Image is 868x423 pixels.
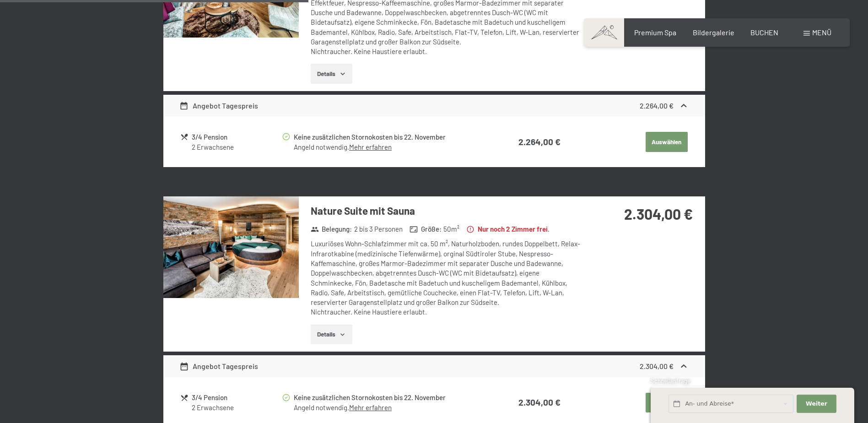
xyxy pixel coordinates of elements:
[179,100,258,111] div: Angebot Tagespreis
[192,403,281,412] div: 2 Erwachsene
[163,355,705,377] div: Angebot Tagespreis2.304,00 €
[812,28,831,37] span: Menü
[192,142,281,152] div: 2 Erwachsene
[192,392,281,403] div: 3/4 Pension
[294,392,484,403] div: Keine zusätzlichen Stornokosten bis 22. November
[624,205,693,222] strong: 2.304,00 €
[646,132,688,152] button: Auswählen
[294,132,484,142] div: Keine zusätzlichen Stornokosten bis 22. November
[410,224,442,234] strong: Größe :
[311,239,583,317] div: Luxuriöses Wohn-Schlafzimmer mit ca. 50 m², Naturholzboden, rundes Doppelbett, Relax-Infrarotkabi...
[311,224,352,234] strong: Belegung :
[646,393,688,413] button: Auswählen
[294,403,484,412] div: Angeld notwendig.
[349,403,392,412] a: Mehr erfahren
[311,64,352,84] button: Details
[311,204,583,218] h3: Nature Suite mit Sauna
[192,132,281,142] div: 3/4 Pension
[179,361,258,372] div: Angebot Tagespreis
[634,28,676,37] a: Premium Spa
[518,136,561,147] strong: 2.264,00 €
[806,400,827,408] span: Weiter
[693,28,734,37] a: Bildergalerie
[163,196,299,298] img: mss_renderimg.php
[640,362,674,370] strong: 2.304,00 €
[311,325,352,345] button: Details
[797,395,836,413] button: Weiter
[640,101,674,110] strong: 2.264,00 €
[750,28,778,37] a: BUCHEN
[651,377,690,385] span: Schnellanfrage
[354,224,403,234] span: 2 bis 3 Personen
[349,143,392,151] a: Mehr erfahren
[163,95,705,117] div: Angebot Tagespreis2.264,00 €
[443,224,459,234] span: 50 m²
[518,397,561,407] strong: 2.304,00 €
[294,142,484,152] div: Angeld notwendig.
[466,224,550,234] strong: Nur noch 2 Zimmer frei.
